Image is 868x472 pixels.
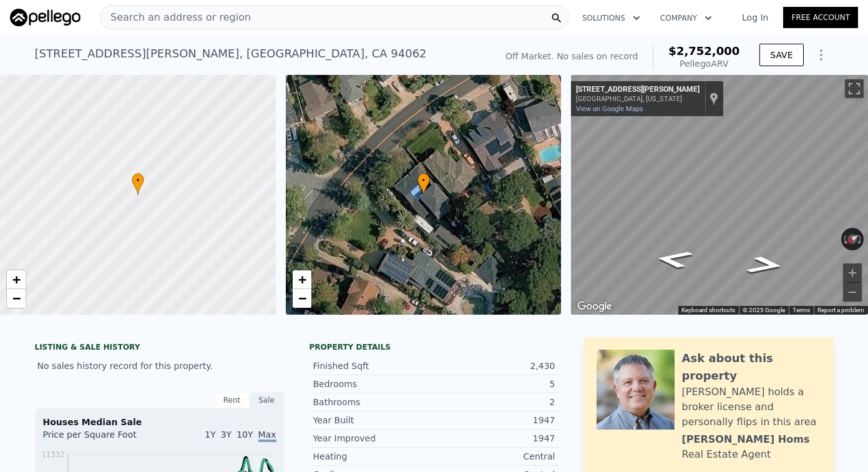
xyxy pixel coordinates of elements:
div: Street View [571,75,868,315]
span: Max [258,430,276,442]
span: $2,752,000 [668,44,739,57]
div: 2 [434,396,555,408]
path: Go Northeast, Hopkins Ave [639,246,709,273]
div: Map [571,75,868,315]
a: View on Google Maps [576,105,643,113]
div: Pellego ARV [668,57,739,70]
button: Reset the view [841,229,864,249]
button: Rotate clockwise [857,228,864,250]
path: Go Southwest, Hopkins Ave [730,252,800,278]
span: − [298,290,306,306]
a: Free Account [783,7,858,28]
tspan: $1332 [41,450,64,459]
div: [GEOGRAPHIC_DATA], [US_STATE] [576,95,700,103]
img: Pellego [10,9,80,26]
div: Off Market. No sales on record [505,50,638,62]
a: Open this area in Google Maps (opens a new window) [574,298,615,315]
span: − [12,290,21,306]
span: • [132,175,144,186]
div: Year Built [313,414,434,426]
span: + [298,272,306,287]
div: Houses Median Sale [43,416,276,428]
div: Sale [250,392,285,408]
span: + [12,272,21,287]
div: [STREET_ADDRESS][PERSON_NAME] [576,85,700,95]
div: Ask about this property [682,350,821,385]
div: Bathrooms [313,396,434,408]
div: [PERSON_NAME] Homs [682,432,810,447]
div: Finished Sqft [313,360,434,372]
button: Keyboard shortcuts [681,306,735,315]
button: Rotate counterclockwise [841,228,848,250]
div: [PERSON_NAME] holds a broker license and personally flips in this area [682,385,821,430]
div: LISTING & SALE HISTORY [35,342,285,355]
span: • [417,175,430,186]
img: Google [574,298,615,315]
div: 1947 [434,414,555,426]
div: Rent [215,392,250,408]
div: 1947 [434,432,555,445]
div: • [132,173,144,195]
div: Heating [313,450,434,463]
span: 10Y [237,430,253,440]
a: Zoom in [293,270,311,289]
div: Year Improved [313,432,434,445]
div: [STREET_ADDRESS][PERSON_NAME] , [GEOGRAPHIC_DATA] , CA 94062 [35,45,427,62]
button: Company [650,7,722,29]
button: Zoom out [843,283,862,302]
button: Show Options [809,42,834,67]
a: Zoom in [7,270,26,289]
div: Bedrooms [313,378,434,390]
a: Report a problem [817,307,864,313]
div: Price per Square Foot [43,428,160,448]
span: 1Y [205,430,215,440]
div: Real Estate Agent [682,447,771,462]
div: Property details [310,342,559,352]
a: Terms (opens in new tab) [792,307,810,313]
div: • [417,173,430,195]
div: 5 [434,378,555,390]
a: Show location on map [710,92,718,106]
button: Solutions [572,7,650,29]
button: Zoom in [843,263,862,282]
button: SAVE [759,44,803,66]
div: No sales history record for this property. [35,355,285,377]
a: Zoom out [7,289,26,308]
div: Central [434,450,555,463]
div: 2,430 [434,360,555,372]
span: Search an address or region [100,10,251,25]
button: Toggle fullscreen view [845,79,864,98]
a: Log In [727,11,783,24]
a: Zoom out [293,289,311,308]
span: 3Y [221,430,232,440]
span: © 2025 Google [743,307,785,313]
